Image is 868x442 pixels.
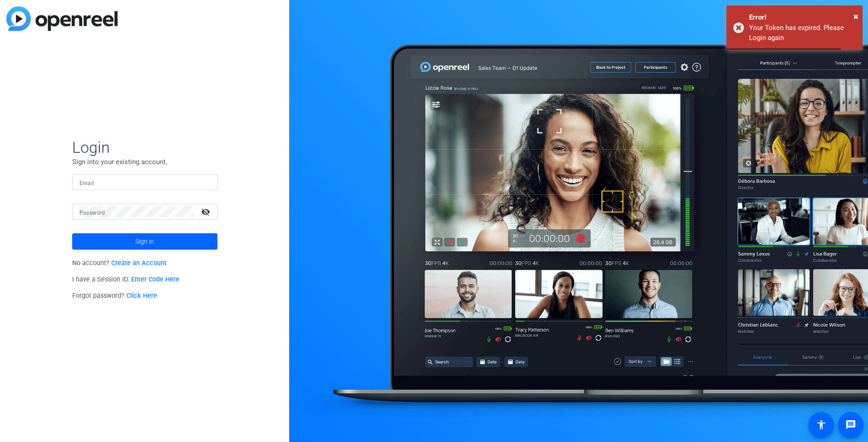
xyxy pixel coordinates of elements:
[79,177,210,188] input: Enter Email Address
[79,210,105,216] mat-label: Password
[135,230,154,253] span: Sign in
[111,259,167,267] a: Create an Account
[72,292,158,300] span: Forgot password?
[72,233,217,250] button: Sign in
[853,11,858,22] span: ×
[79,180,94,186] mat-label: Email
[72,157,217,167] p: Sign into your existing account.
[72,259,167,267] span: No account?
[72,276,180,283] span: I have a Session ID.
[6,6,118,31] img: blue-gradient.svg
[131,276,179,283] a: Enter Code Here
[72,138,217,157] span: Login
[749,23,856,43] div: Your Token has expired. Please Login again
[749,12,856,23] div: Error!
[853,10,858,23] button: Close
[126,292,157,300] a: Click Here
[196,205,217,218] mat-icon: visibility_off
[816,419,827,430] mat-icon: accessibility
[845,419,856,430] mat-icon: message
